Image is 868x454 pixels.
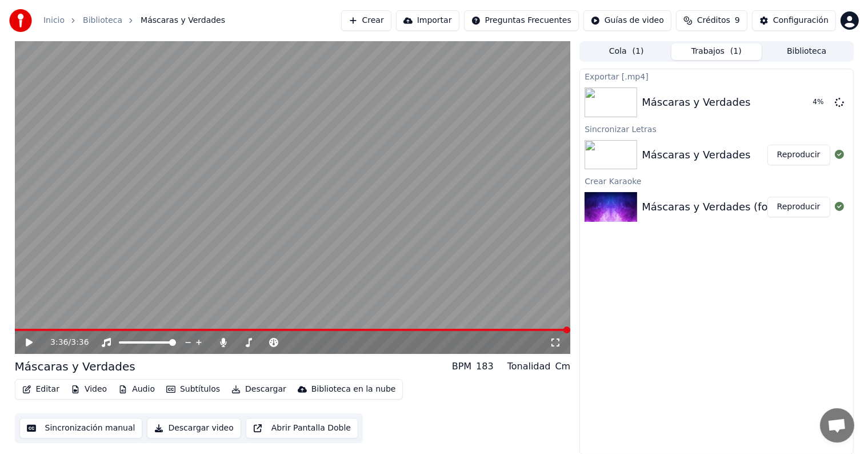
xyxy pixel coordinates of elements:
[246,418,358,439] button: Abrir Pantalla Doble
[671,43,762,60] button: Trabajos
[735,15,740,26] span: 9
[752,10,836,31] button: Configuración
[66,381,111,397] button: Video
[580,174,853,188] div: Crear Karaoke
[642,94,750,110] div: Máscaras y Verdades
[820,408,854,443] div: Chat abierto
[762,43,852,60] button: Biblioteca
[83,15,122,26] a: Biblioteca
[114,381,159,397] button: Audio
[642,199,809,215] div: Máscaras y Verdades (folclórica)
[147,418,241,439] button: Descargar video
[676,10,747,31] button: Créditos9
[580,69,853,83] div: Exportar [.mp4]
[141,15,225,26] span: Máscaras y Verdades
[642,147,750,163] div: Máscaras y Verdades
[43,15,225,26] nav: breadcrumb
[227,381,291,397] button: Descargar
[583,10,671,31] button: Guías de video
[50,337,68,348] span: 3:36
[18,381,64,397] button: Editar
[50,337,78,348] div: /
[396,10,459,31] button: Importar
[43,15,65,26] a: Inicio
[633,46,644,57] span: ( 1 )
[162,381,225,397] button: Subtítulos
[311,384,396,395] div: Biblioteca en la nube
[464,10,579,31] button: Preguntas Frecuentes
[580,122,853,136] div: Sincronizar Letras
[19,418,143,439] button: Sincronización manual
[476,360,494,373] div: 183
[507,360,551,373] div: Tonalidad
[813,98,830,107] div: 4 %
[555,360,571,373] div: Cm
[15,359,135,375] div: Máscaras y Verdades
[767,197,830,217] button: Reproducir
[581,43,671,60] button: Cola
[773,15,829,26] div: Configuración
[9,9,32,32] img: youka
[452,360,471,373] div: BPM
[767,145,830,165] button: Reproducir
[697,15,730,26] span: Créditos
[730,46,742,57] span: ( 1 )
[71,337,89,348] span: 3:36
[341,10,391,31] button: Crear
